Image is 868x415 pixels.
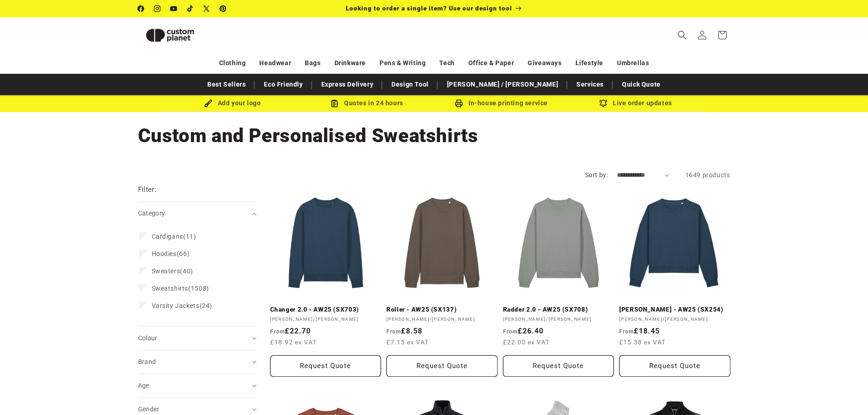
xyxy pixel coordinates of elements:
a: Eco Friendly [259,77,307,92]
span: Colour [138,334,158,342]
a: Quick Quote [617,77,665,92]
a: Pens & Writing [380,55,426,71]
div: Quotes in 24 hours [300,97,434,109]
a: Express Delivery [317,77,378,92]
img: Custom Planet [138,21,202,50]
a: Headwear [259,55,291,71]
a: Custom Planet [134,17,232,53]
h1: Custom and Personalised Sweatshirts [138,123,730,148]
span: (11) [152,232,196,241]
span: (1508) [152,284,209,292]
div: Live order updates [569,97,703,109]
span: Category [138,210,165,217]
summary: Category (0 selected) [138,202,257,225]
button: Request Quote [270,355,381,377]
a: Tech [439,55,454,71]
a: Drinkware [334,55,366,71]
a: Design Tool [387,77,433,92]
img: Order Updates Icon [330,99,339,108]
a: Bags [305,55,320,71]
div: In-house printing service [434,97,569,109]
a: Giveaways [528,55,561,71]
img: In-house printing [455,99,463,108]
span: Varsity Jackets [152,302,200,309]
a: Changer 2.0 - AW25 (SX703) [270,306,381,314]
span: Looking to order a single item? Use our design tool [346,5,512,12]
span: 1649 products [685,171,730,179]
img: Order updates [599,99,607,108]
summary: Colour (0 selected) [138,327,257,350]
span: (24) [152,302,212,310]
span: (66) [152,250,190,258]
summary: Age (0 selected) [138,374,257,397]
summary: Brand (0 selected) [138,350,257,374]
span: Cardigans [152,233,183,240]
summary: Search [672,25,692,45]
span: Sweaters [152,267,180,275]
label: Sort by: [585,171,608,179]
span: (40) [152,267,193,275]
h2: Filter: [138,184,157,195]
a: [PERSON_NAME] / [PERSON_NAME] [442,77,563,92]
a: Lifestyle [575,55,603,71]
span: Age [138,382,149,389]
a: Umbrellas [617,55,649,71]
a: Office & Paper [468,55,514,71]
: Request Quote [619,355,730,377]
span: Hoodies [152,250,177,257]
img: Brush Icon [204,99,212,108]
a: Clothing [219,55,246,71]
span: Gender [138,405,159,413]
a: Roller - AW25 (SX137) [386,306,498,314]
span: Brand [138,358,156,365]
a: [PERSON_NAME] - AW25 (SX254) [619,306,730,314]
span: Sweatshirts [152,285,189,292]
button: Request Quote [386,355,498,377]
a: Services [572,77,608,92]
div: Add your logo [165,97,300,109]
button: Request Quote [503,355,614,377]
a: Best Sellers [203,77,250,92]
a: Radder 2.0 - AW25 (SX708) [503,306,614,314]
